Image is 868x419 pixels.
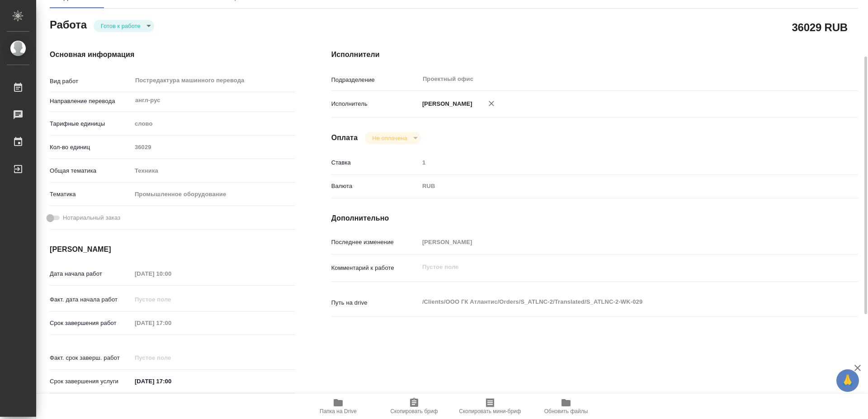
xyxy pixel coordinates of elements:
input: ✎ Введи что-нибудь [132,375,211,388]
input: Пустое поле [419,156,814,169]
input: Пустое поле [132,351,211,364]
div: RUB [419,179,814,194]
button: Папка на Drive [300,394,376,419]
h4: Исполнители [331,49,858,60]
span: Нотариальный заказ [63,213,120,222]
input: Пустое поле [419,235,814,249]
button: Готов к работе [98,22,143,30]
p: Общая тематика [50,166,132,175]
button: Не оплачена [369,134,410,142]
div: Техника [132,163,295,179]
span: Скопировать бриф [390,408,438,414]
p: Валюта [331,182,419,191]
div: слово [132,116,295,132]
button: Обновить файлы [528,394,604,419]
h4: Оплата [331,132,358,143]
p: Путь на drive [331,298,419,307]
span: Папка на Drive [320,408,357,414]
input: Пустое поле [132,141,295,154]
p: Дата начала работ [50,269,132,278]
h4: [PERSON_NAME] [50,244,295,255]
p: Тарифные единицы [50,119,132,128]
div: Готов к работе [94,20,154,32]
span: Скопировать мини-бриф [459,408,521,414]
h2: 36029 RUB [792,19,848,35]
button: Скопировать мини-бриф [452,394,528,419]
p: Факт. дата начала работ [50,295,132,304]
p: Срок завершения работ [50,319,132,328]
p: Вид работ [50,77,132,86]
p: Последнее изменение [331,238,419,247]
p: Кол-во единиц [50,143,132,152]
span: Обновить файлы [544,408,588,414]
p: Факт. срок заверш. работ [50,353,132,363]
p: [PERSON_NAME] [419,99,472,108]
h4: Дополнительно [331,213,858,224]
input: Пустое поле [132,316,211,330]
span: 🙏 [840,371,855,390]
p: Ставка [331,158,419,167]
h4: Основная информация [50,49,295,60]
p: Подразделение [331,75,419,85]
p: Направление перевода [50,97,132,106]
p: Исполнитель [331,99,419,108]
input: Пустое поле [132,293,211,306]
input: Пустое поле [132,267,211,280]
div: Готов к работе [365,132,420,144]
p: Тематика [50,190,132,199]
div: Промышленное оборудование [132,187,295,202]
h2: Работа [50,16,87,32]
button: Удалить исполнителя [481,94,501,113]
button: 🙏 [836,369,859,392]
button: Скопировать бриф [376,394,452,419]
p: Комментарий к работе [331,264,419,273]
textarea: /Clients/ООО ГК Атлантис/Orders/S_ATLNC-2/Translated/S_ATLNC-2-WK-029 [419,294,814,310]
p: Срок завершения услуги [50,377,132,386]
